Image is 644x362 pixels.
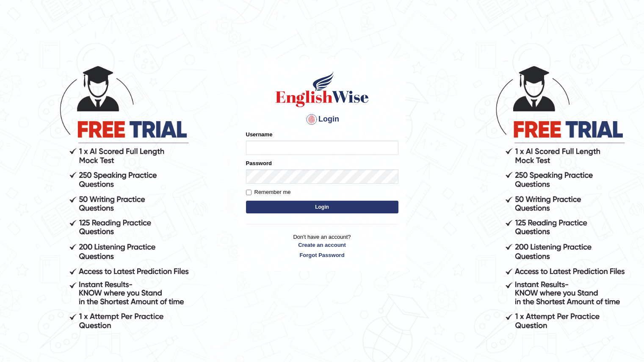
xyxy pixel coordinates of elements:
input: Remember me [246,190,252,195]
a: Create an account [246,241,398,249]
p: Don't have an account? [246,233,398,259]
label: Remember me [246,188,291,196]
h4: Login [246,113,398,126]
label: Password [246,159,272,167]
button: Login [246,201,398,213]
a: Forgot Password [246,251,398,259]
img: Logo of English Wise sign in for intelligent practice with AI [274,70,370,108]
label: Username [246,130,273,138]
